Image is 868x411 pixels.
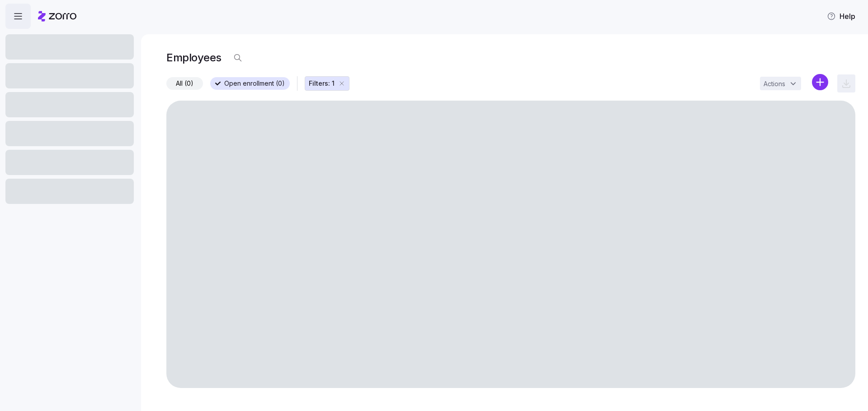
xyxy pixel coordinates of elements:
[820,7,863,25] button: Help
[176,78,193,89] span: All (0)
[309,79,335,88] span: Filters: 1
[827,11,855,22] span: Help
[760,77,801,90] button: Actions
[305,76,349,91] button: Filters: 1
[166,51,222,65] h1: Employees
[812,74,828,90] svg: add icon
[764,81,785,87] span: Actions
[224,78,285,89] span: Open enrollment (0)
